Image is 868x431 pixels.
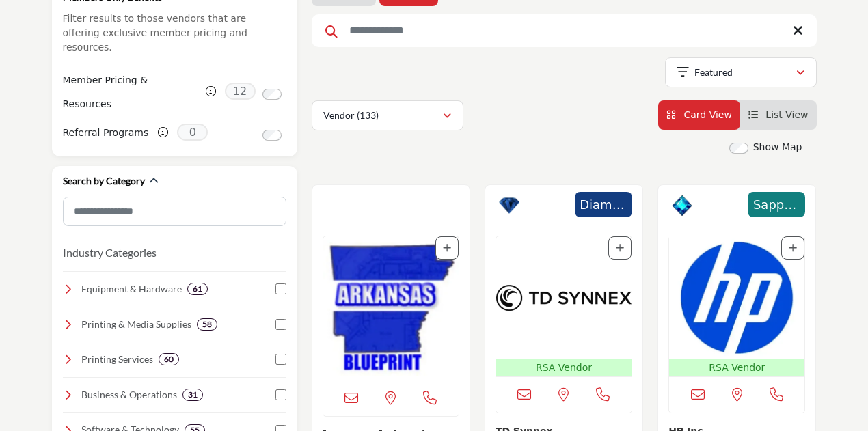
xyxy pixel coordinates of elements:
p: RSA Vendor [499,361,629,375]
button: Vendor (133) [312,100,463,130]
a: Open Listing in new tab [323,236,459,380]
b: 60 [164,354,174,364]
h4: Printing Services: Professional printing solutions, including large-format, digital, and offset p... [81,352,153,366]
input: Switch to Member Pricing & Resources [262,89,282,100]
h4: Equipment & Hardware : Top-quality printers, copiers, and finishing equipment to enhance efficien... [81,282,182,296]
p: Featured [694,66,733,79]
button: Industry Categories [63,245,157,261]
span: Card View [683,109,731,120]
a: Open Listing in new tab [669,236,804,376]
li: List View [740,100,817,130]
h2: Search by Category [63,174,145,188]
input: Search Keyword [312,14,817,47]
label: Show Map [753,140,802,154]
h4: Printing & Media Supplies: A wide range of high-quality paper, films, inks, and specialty materia... [81,318,191,331]
b: 31 [188,390,198,400]
b: 58 [202,320,212,329]
span: Diamond [579,195,628,214]
p: Vendor (133) [323,109,379,122]
img: Diamond Badge Icon [499,195,519,216]
input: Select Business & Operations checkbox [275,389,286,400]
input: Select Printing Services checkbox [275,354,286,365]
input: Switch to Referral Programs [262,130,282,141]
a: Add To List [616,242,624,253]
img: TD Synnex [496,236,632,359]
span: 12 [225,83,256,100]
button: Featured [665,57,817,87]
label: Member Pricing & Resources [63,68,196,116]
span: List View [765,109,808,120]
div: 61 Results For Equipment & Hardware [187,283,208,295]
p: Filter results to those vendors that are offering exclusive member pricing and resources. [63,12,286,55]
a: Add To List [789,242,797,253]
img: Arkansas Blueprint Co. [323,236,459,380]
a: View Card [666,109,732,120]
p: RSA Vendor [672,361,802,375]
input: Select Equipment & Hardware checkbox [275,283,286,294]
span: 0 [177,124,208,141]
b: 61 [193,284,202,294]
span: Sapphire [752,195,801,214]
a: Add To List [443,242,451,253]
img: Sapphire Badge Icon [672,195,692,216]
div: 60 Results For Printing Services [159,353,179,365]
a: View List [748,109,809,120]
a: Open Listing in new tab [496,236,632,376]
label: Referral Programs [63,121,149,145]
h4: Business & Operations: Essential resources for financial management, marketing, and operations to... [81,388,177,402]
div: 31 Results For Business & Operations [182,389,203,401]
input: Search Category [63,197,286,226]
img: HP Inc. [669,236,804,359]
input: Select Printing & Media Supplies checkbox [275,319,286,330]
div: 58 Results For Printing & Media Supplies [197,318,217,331]
li: Card View [658,100,740,130]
